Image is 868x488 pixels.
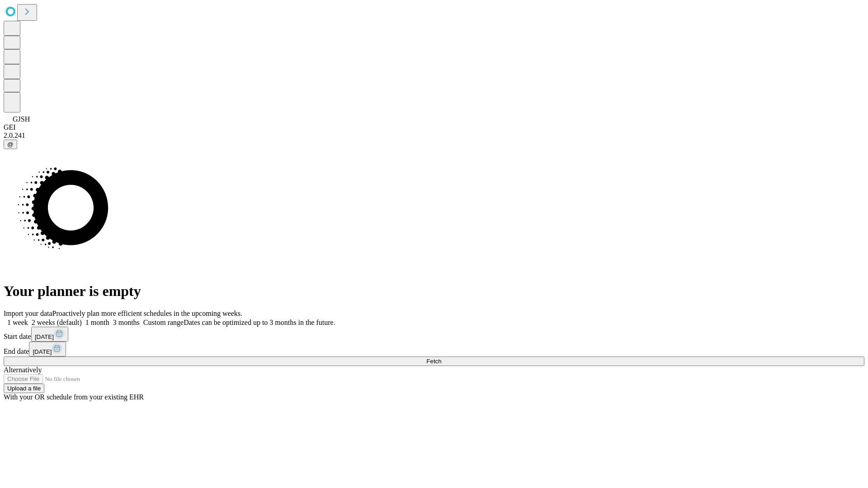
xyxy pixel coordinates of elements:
span: [DATE] [33,348,52,355]
div: GEI [4,123,864,131]
h1: Your planner is empty [4,283,864,300]
span: [DATE] [35,333,54,340]
span: 1 week [7,319,28,326]
span: Proactively plan more efficient schedules in the upcoming weeks. [52,310,242,317]
div: Start date [4,327,864,342]
span: 1 month [85,319,109,326]
button: [DATE] [31,327,68,342]
span: Custom range [143,319,184,326]
button: @ [4,140,17,149]
span: With your OR schedule from your existing EHR [4,393,144,401]
span: Alternatively [4,366,42,374]
span: 2 weeks (default) [32,319,82,326]
span: Fetch [426,358,441,365]
button: Upload a file [4,384,44,393]
span: GJSH [13,115,30,123]
button: [DATE] [29,342,66,357]
div: End date [4,342,864,357]
span: Dates can be optimized up to 3 months in the future. [184,319,335,326]
span: @ [7,141,14,148]
div: 2.0.241 [4,131,864,140]
button: Fetch [4,357,864,366]
span: 3 months [113,319,140,326]
span: Import your data [4,310,52,317]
